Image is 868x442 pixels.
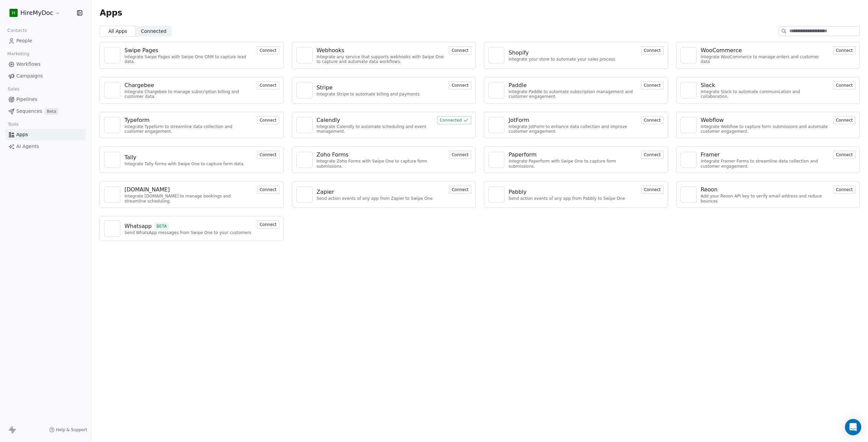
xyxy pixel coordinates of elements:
a: Paperform [509,151,637,159]
div: Zoho Forms [317,151,349,159]
button: Connect [257,81,279,89]
img: NA [491,120,501,130]
span: Connected [141,28,166,35]
a: Reoon [701,186,829,194]
a: Connect [833,47,855,54]
div: Paperform [509,151,537,159]
a: WhatsappBETA [124,222,251,230]
span: Sales [5,84,22,94]
div: Reoon [701,186,718,194]
img: NA [299,190,310,200]
button: Connect [833,46,855,55]
div: Add your Reoon API key to verify email address and reduce bounces [701,194,829,204]
a: NA [488,117,505,133]
a: Connect [833,117,855,123]
a: Calendly [317,116,433,124]
a: [DOMAIN_NAME] [124,186,253,194]
img: NA [107,85,117,95]
a: Connect [449,47,471,54]
button: Connect [257,151,279,159]
span: Marketing [4,49,32,59]
span: Campaigns [16,72,43,80]
div: Integrate Chargebee to manage subscription billing and customer data. [124,89,253,99]
div: Integrate Swipe Pages with Swipe One CRM to capture lead data. [124,55,253,64]
div: Stripe [317,84,333,92]
img: NA [684,155,694,165]
img: NA [684,120,694,130]
a: Connect [257,117,279,123]
div: Integrate Typeform to streamline data collection and customer engagement. [124,124,253,134]
button: Connect [449,46,471,55]
div: Shopify [509,49,529,57]
span: Beta [45,108,58,115]
a: AI Agents [5,141,86,152]
div: [DOMAIN_NAME] [124,186,170,194]
div: Integrate Zoho Forms with Swipe One to capture form submissions. [317,159,445,169]
button: Connect [641,81,664,89]
a: Webhooks [317,46,445,55]
button: Connect [833,151,855,159]
div: Send action events of any app from Pabbly to Swipe One [509,196,625,201]
button: Connect [641,116,664,124]
img: NA [107,50,117,60]
div: Swipe Pages [124,46,158,55]
div: Send action events of any app from Zapier to Swipe One [317,196,433,201]
span: Help & Support [56,427,87,433]
a: Apps [5,129,86,140]
img: NA [299,50,310,60]
span: People [16,37,32,44]
a: NA [104,82,120,98]
a: NA [680,82,697,98]
button: Connect [833,116,855,124]
a: Connect [449,82,471,88]
a: Connect [257,151,279,158]
div: Webflow [701,116,724,124]
div: Calendly [317,116,340,124]
span: Apps [16,131,28,138]
button: Connect [257,46,279,55]
div: Integrate Webflow to capture form submissions and automate customer engagement. [701,124,829,134]
a: NA [104,187,120,203]
a: NA [104,47,120,63]
span: Workflows [16,61,41,68]
button: Connect [449,81,471,89]
div: Slack [701,81,715,89]
a: NA [488,152,505,168]
a: Paddle [509,81,637,89]
span: Sequences [16,108,42,115]
a: NA [680,152,697,168]
span: Contacts [4,25,30,36]
a: NA [104,152,120,168]
div: Send WhatsApp messages from Swipe One to your customers [124,230,251,235]
div: Whatsapp [124,222,152,230]
button: Connect [449,186,471,194]
a: Tally [124,153,244,162]
div: Zapier [317,188,334,196]
a: NA [680,117,697,133]
a: NA [296,152,313,168]
a: Connect [833,186,855,193]
button: Connected [437,116,471,124]
div: Integrate Stripe to automate billing and payments. [317,92,421,97]
button: Connect [449,151,471,159]
a: Connect [449,186,471,193]
div: Tally [124,153,136,162]
div: Framer [701,151,720,159]
img: NA [107,155,117,165]
a: NA [104,117,120,133]
div: Integrate WooCommerce to manage orders and customer data [701,55,829,64]
img: NA [299,120,310,130]
div: Integrate Calendly to automate scheduling and event management. [317,124,433,134]
a: Workflows [5,59,86,70]
a: Connect [257,221,279,228]
span: H [12,9,16,16]
div: Pabbly [509,188,527,196]
a: Zoho Forms [317,151,445,159]
div: Integrate any service that supports webhooks with Swipe One to capture and automate data workflows. [317,55,445,64]
div: Typeform [124,116,150,124]
button: Connect [641,46,664,55]
div: Integrate Paddle to automate subscription management and customer engagement. [509,89,637,99]
a: Typeform [124,116,253,124]
a: Campaigns [5,70,86,82]
a: Swipe Pages [124,46,253,55]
